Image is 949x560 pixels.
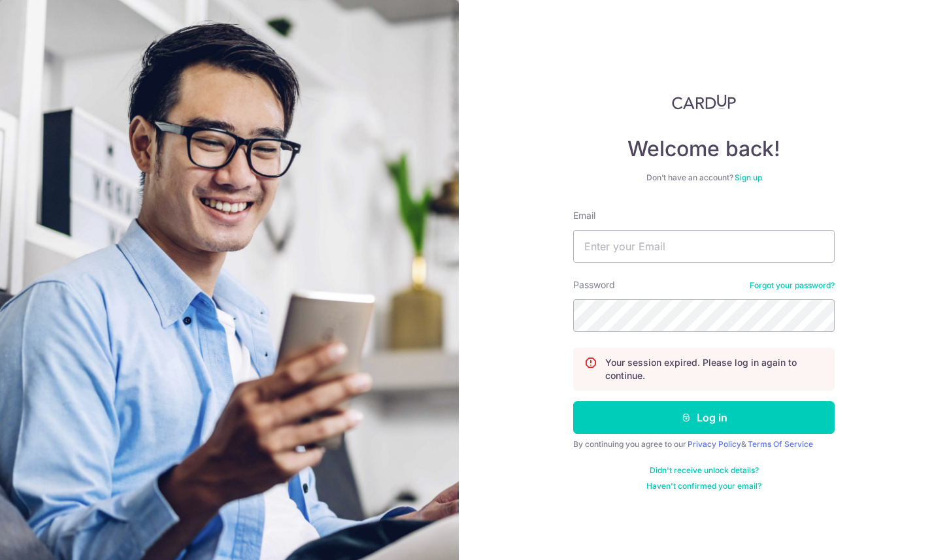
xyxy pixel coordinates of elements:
[573,230,835,263] input: Enter your Email
[672,94,736,110] img: CardUp Logo
[646,481,761,491] a: Haven't confirmed your email?
[750,280,835,291] a: Forgot your password?
[573,401,835,434] button: Log in
[605,356,824,382] p: Your session expired. Please log in again to continue.
[573,439,835,450] div: By continuing you agree to our &
[573,136,835,162] h4: Welcome back!
[748,439,813,449] a: Terms Of Service
[735,173,762,182] a: Sign up
[573,209,595,222] label: Email
[650,465,759,476] a: Didn't receive unlock details?
[573,278,615,291] label: Password
[688,439,741,449] a: Privacy Policy
[573,173,835,183] div: Don’t have an account?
